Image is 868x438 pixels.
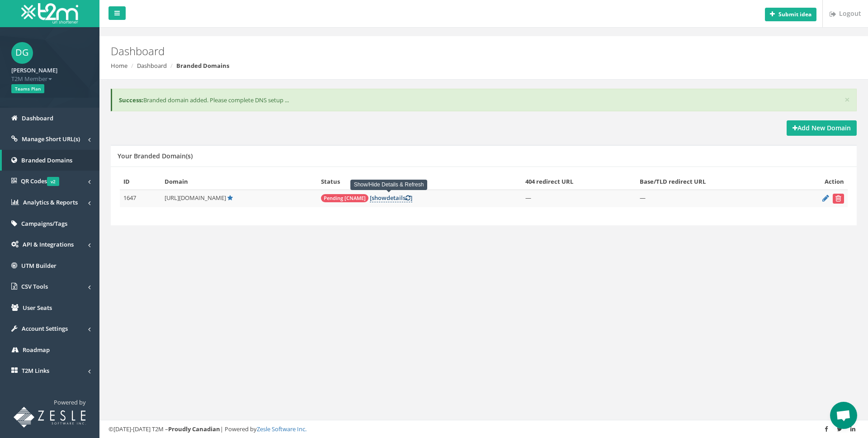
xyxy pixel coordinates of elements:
[788,174,848,190] th: Action
[119,96,143,104] b: Success:
[21,219,67,228] span: Campaigns/Tags
[11,66,57,74] strong: [PERSON_NAME]
[765,8,816,21] button: Submit idea
[165,194,226,202] span: [URL][DOMAIN_NAME]
[522,174,636,190] th: 404 redirect URL
[321,194,368,202] span: Pending [CNAME]
[22,367,49,375] span: T2M Links
[118,152,193,159] h5: Your Branded Domain(s)
[14,407,86,428] img: T2M URL Shortener powered by Zesle Software Inc.
[21,156,72,164] span: Branded Domains
[793,124,851,132] strong: Add New Domain
[111,62,127,70] a: Home
[22,135,80,143] span: Manage Short URL(s)
[120,190,161,207] td: 1647
[21,262,57,270] span: UTM Builder
[11,84,44,93] span: Teams Plan
[522,190,636,207] td: —
[23,240,74,248] span: API & Integrations
[778,10,811,18] b: Submit idea
[636,174,788,190] th: Base/TLD redirect URL
[47,177,59,186] span: v2
[23,304,52,312] span: User Seats
[257,425,307,433] a: Zesle Software Inc.
[21,282,48,290] span: CSV Tools
[176,62,229,70] strong: Branded Domains
[22,114,53,122] span: Dashboard
[787,120,857,136] a: Add New Domain
[844,95,850,105] button: ×
[111,89,857,112] div: Branded domain added. Please complete DNS setup ...
[830,402,857,429] div: Open chat
[11,64,88,83] a: [PERSON_NAME] T2M Member
[137,62,167,70] a: Dashboard
[317,174,522,190] th: Status
[370,194,412,202] a: [showdetails]
[111,45,730,57] h2: Dashboard
[21,177,59,185] span: QR Codes
[22,324,68,333] span: Account Settings
[21,3,78,24] img: T2M
[350,180,428,190] div: Show/Hide Details & Refresh
[108,425,859,433] div: ©[DATE]-[DATE] T2M – | Powered by
[168,425,220,433] strong: Proudly Canadian
[11,42,33,64] span: DG
[120,174,161,190] th: ID
[227,194,233,202] a: Default
[372,194,387,202] span: show
[23,346,50,354] span: Roadmap
[23,198,78,206] span: Analytics & Reports
[636,190,788,207] td: —
[161,174,317,190] th: Domain
[11,75,88,83] span: T2M Member
[54,398,86,406] span: Powered by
